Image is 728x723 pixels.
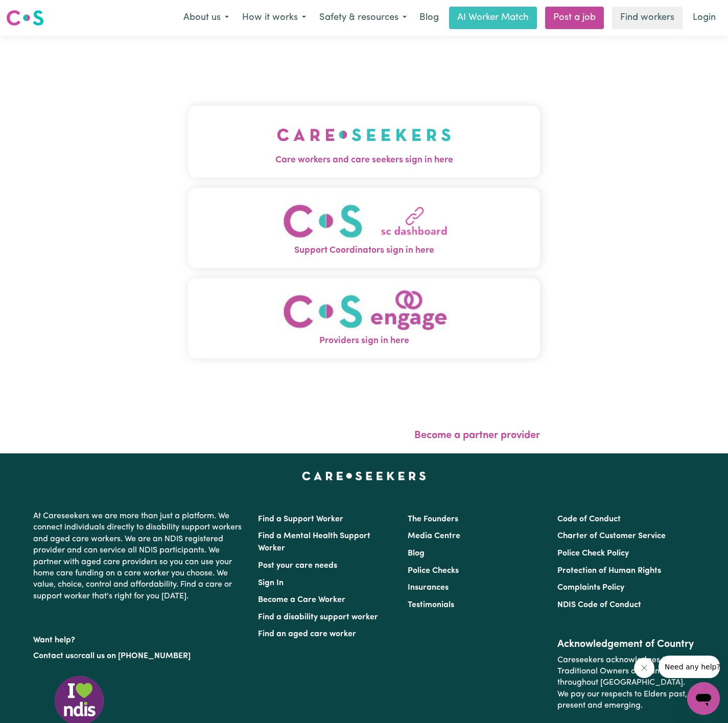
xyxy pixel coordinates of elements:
[33,646,246,666] p: or
[557,532,666,540] a: Charter of Customer Service
[302,472,426,480] a: Careseekers home page
[557,584,624,592] a: Complaints Policy
[449,7,537,29] a: AI Worker Match
[557,638,695,650] h2: Acknowledgement of Country
[557,515,621,523] a: Code of Conduct
[408,601,454,609] a: Testimonials
[188,187,540,268] button: Support Coordinators sign in here
[557,567,661,575] a: Protection of Human Rights
[687,682,720,715] iframe: Button to launch messaging window
[33,631,246,646] p: Want help?
[177,7,236,29] button: About us
[33,507,246,606] p: At Careseekers we are more than just a platform. We connect individuals directly to disability su...
[6,7,62,15] span: Need any help?
[408,549,425,558] a: Blog
[545,7,604,29] a: Post a job
[413,7,445,29] a: Blog
[414,430,540,441] a: Become a partner provider
[557,650,695,716] p: Careseekers acknowledges the Traditional Owners of Country throughout [GEOGRAPHIC_DATA]. We pay o...
[188,278,540,358] button: Providers sign in here
[557,549,629,558] a: Police Check Policy
[81,652,191,660] a: call us on [PHONE_NUMBER]
[313,7,413,29] button: Safety & resources
[634,658,654,678] iframe: Close message
[408,532,460,540] a: Media Centre
[408,584,449,592] a: Insurances
[6,9,44,27] img: Careseekers logo
[33,652,74,660] a: Contact us
[188,244,540,257] span: Support Coordinators sign in here
[687,7,722,29] a: Login
[612,7,683,29] a: Find workers
[408,567,459,575] a: Police Checks
[188,106,540,177] button: Care workers and care seekers sign in here
[258,596,345,604] a: Become a Care Worker
[408,515,458,523] a: The Founders
[258,630,356,638] a: Find an aged care worker
[659,656,720,678] iframe: Message from company
[258,562,337,570] a: Post your care needs
[258,532,370,552] a: Find a Mental Health Support Worker
[188,154,540,167] span: Care workers and care seekers sign in here
[6,6,44,30] a: Careseekers logo
[557,601,641,609] a: NDIS Code of Conduct
[188,334,540,348] span: Providers sign in here
[258,579,284,587] a: Sign In
[236,7,313,29] button: How it works
[258,613,378,621] a: Find a disability support worker
[258,515,343,523] a: Find a Support Worker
